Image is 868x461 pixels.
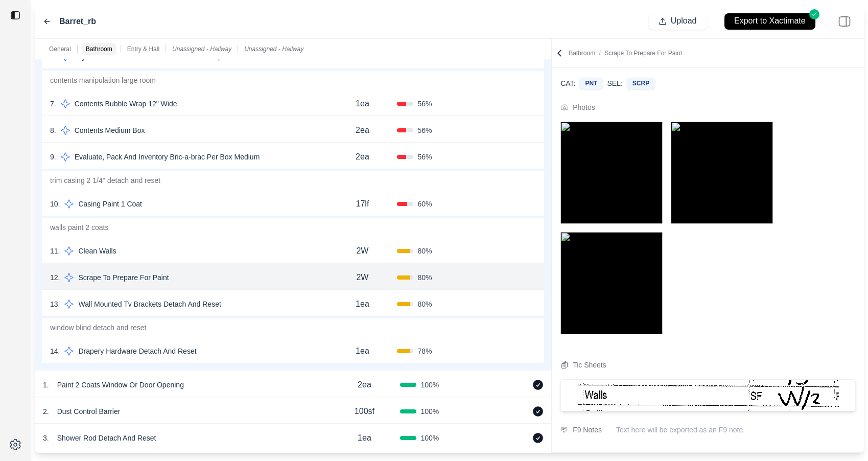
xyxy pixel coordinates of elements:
[42,171,544,190] p: trim casing 2 1/4'' detach and reset
[172,45,231,53] p: Unassigned - Hallway
[50,152,56,162] p: 9 .
[127,45,159,53] p: Entry & Hall
[10,10,20,20] img: toggle sidebar
[59,15,96,28] label: Barret_rb
[71,150,264,164] p: Evaluate, Pack And Inventory Bric-a-brac Per Box Medium
[417,346,432,356] span: 78 %
[560,232,663,334] img: organizations%2F2dbcd02a-7045-4ada-acee-3b9868a44372%2Fdocusketch%2F68bb173c278a1021c61ce823_Bath...
[560,427,568,433] img: comment
[595,50,604,57] span: /
[71,97,181,111] p: Contents Bubble Wrap 12" Wide
[420,433,439,443] span: 100 %
[358,432,371,444] p: 1ea
[573,424,602,436] div: F9 Notes
[560,122,663,224] img: organizations%2F2dbcd02a-7045-4ada-acee-3b9868a44372%2Fdocusketch%2F68bb173cd1f0b87b8c871796_Bath...
[569,49,682,57] p: Bathroom
[573,359,606,371] div: Tic Sheets
[577,380,839,411] img: Cropped Image
[356,98,369,110] p: 1ea
[417,246,432,256] span: 80 %
[573,101,595,113] div: Photos
[50,299,60,309] p: 13 .
[715,8,825,34] button: Export to Xactimate
[42,71,544,89] p: contents manipulation large room
[734,15,806,27] p: Export to Xactimate
[604,50,682,57] span: Scrape To Prepare For Paint
[356,198,369,210] p: 17lf
[50,246,60,256] p: 11 .
[74,297,225,311] p: Wall Mounted Tv Brackets Detach And Reset
[724,13,815,30] button: Export to Xactimate
[417,199,432,209] span: 60 %
[560,78,575,88] p: CAT:
[420,380,439,390] span: 100 %
[356,271,368,284] p: 2W
[417,272,432,283] span: 80 %
[356,345,369,357] p: 1ea
[50,199,60,209] p: 10 .
[417,299,432,309] span: 80 %
[50,272,60,283] p: 12 .
[356,124,369,136] p: 2ea
[50,125,56,135] p: 8 .
[417,99,432,109] span: 56 %
[649,13,707,30] button: Upload
[417,152,432,162] span: 56 %
[42,218,544,237] p: walls paint 2 coats
[355,405,374,418] p: 100sf
[607,78,622,88] p: SEL:
[42,318,544,337] p: window blind detach and reset
[53,404,125,419] p: Dust Control Barrier
[50,346,60,356] p: 14 .
[420,406,439,417] span: 100 %
[671,122,773,224] img: organizations%2F2dbcd02a-7045-4ada-acee-3b9868a44372%2Fdocusketch%2F68bb173c278a1021c61ce823_Bath...
[356,245,368,257] p: 2W
[74,197,146,211] p: Casing Paint 1 Coat
[49,45,71,53] p: General
[356,151,369,163] p: 2ea
[43,433,49,443] p: 3 .
[358,379,371,391] p: 2ea
[43,380,49,390] p: 1 .
[833,10,856,33] img: right-panel.svg
[53,431,160,445] p: Shower Rod Detach And Reset
[356,298,369,310] p: 1ea
[86,45,112,53] p: Bathroom
[616,425,856,435] p: Text here will be exported as an F9 note.
[74,244,120,258] p: Clean Walls
[50,99,56,109] p: 7 .
[53,378,188,392] p: Paint 2 Coats Window Or Door Opening
[43,406,49,417] p: 2 .
[579,78,603,89] div: PNT
[244,45,303,53] p: Unassigned - Hallway
[74,344,200,358] p: Drapery Hardware Detach And Reset
[671,15,697,27] p: Upload
[71,123,149,137] p: Contents Medium Box
[627,78,655,89] div: SCRP
[74,270,173,285] p: Scrape To Prepare For Paint
[417,125,432,135] span: 56 %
